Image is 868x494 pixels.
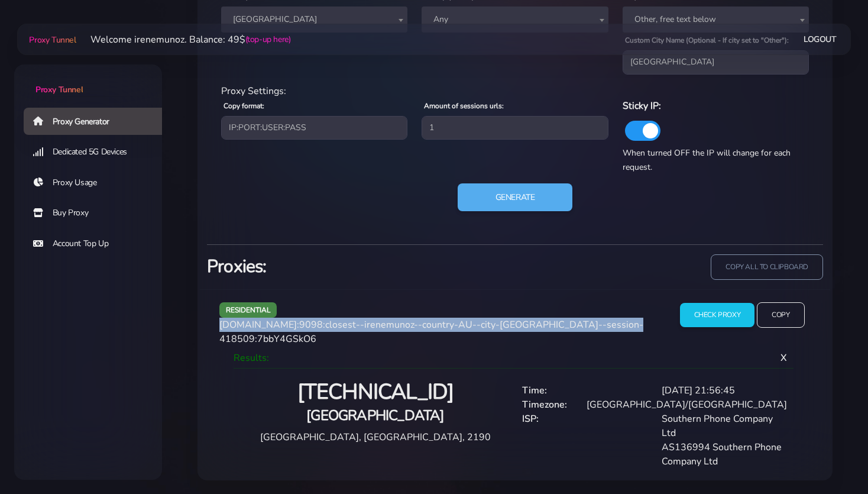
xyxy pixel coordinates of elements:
div: Southern Phone Company Ltd [655,412,794,440]
span: [GEOGRAPHIC_DATA], [GEOGRAPHIC_DATA], 2190 [260,431,491,444]
span: Other, free text below [623,7,809,33]
div: AS136994 Southern Phone Company Ltd [655,440,794,469]
span: When turned OFF the IP will change for each request. [623,147,791,173]
div: Time: [515,383,655,398]
span: residential [219,302,277,317]
a: Account Top Up [24,230,171,257]
a: (top-up here) [245,33,291,46]
a: Buy Proxy [24,199,171,227]
h2: [TECHNICAL_ID] [243,379,508,406]
span: Proxy Tunnel [29,34,76,46]
div: ISP: [515,412,655,440]
h4: [GEOGRAPHIC_DATA] [243,406,508,425]
span: Proxy Tunnel [35,84,83,95]
div: Timezone: [515,398,579,412]
iframe: Webchat Widget [811,437,853,479]
input: Copy [757,302,804,328]
span: Any [429,11,601,28]
input: City [623,50,809,74]
input: Check Proxy [680,303,755,327]
a: Proxy Usage [24,169,171,196]
label: Copy format: [224,101,264,111]
div: Proxy Settings: [214,84,816,98]
input: copy all to clipboard [711,254,823,280]
li: Welcome irenemunoz. Balance: 49$ [76,33,291,47]
a: Proxy Tunnel [27,30,76,49]
button: Generate [458,183,573,212]
div: [DATE] 21:56:45 [655,383,794,398]
h6: Sticky IP: [623,98,809,114]
a: Dedicated 5G Devices [24,138,171,166]
a: Proxy Generator [24,108,171,135]
h3: Proxies: [207,254,508,279]
span: Any [422,7,608,33]
a: Proxy Tunnel [14,64,162,96]
label: Amount of sessions urls: [424,101,504,111]
span: Other, free text below [630,11,802,28]
span: Results: [234,351,269,364]
span: [DOMAIN_NAME]:9098:closest--irenemunoz--country-AU--city-[GEOGRAPHIC_DATA]--session-418509:7bbY4G... [219,318,643,346]
div: [GEOGRAPHIC_DATA]/[GEOGRAPHIC_DATA] [579,398,794,412]
span: Australia [228,11,400,28]
span: Australia [221,7,407,33]
span: X [771,342,796,374]
a: Logout [804,28,837,50]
